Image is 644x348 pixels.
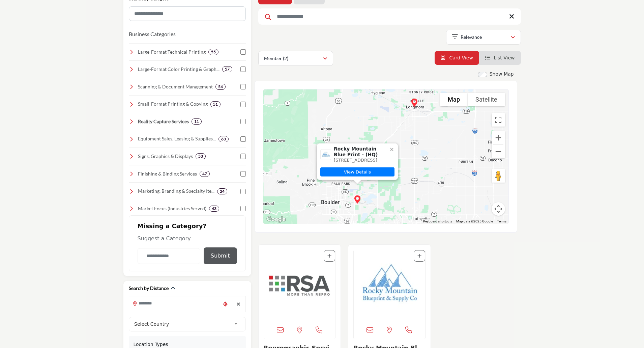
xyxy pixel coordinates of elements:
[212,206,216,211] b: 43
[240,119,246,124] input: Select Reality Capture Services checkbox
[423,219,452,224] button: Keyboard shortcuts
[240,154,246,159] input: Select Signs, Graphics & Displays checkbox
[497,219,506,223] a: Terms (opens in new tab)
[240,189,246,194] input: Select Marketing, Branding & Specialty Items checkbox
[240,171,246,177] input: Select Finishing & Binding Services checkbox
[265,215,287,224] a: Open this area in Google Maps (opens a new window)
[468,93,505,106] button: Show satellite imagery
[240,66,246,72] input: Select Large-Format Color Printing & Graphics checkbox
[461,34,482,41] p: Relevance
[354,250,425,321] img: Rocky Mountain Blue Print
[138,188,214,194] h4: Marketing, Branding & Specialty Items: Design and creative services, marketing support, and speci...
[334,157,377,162] span: [STREET_ADDRESS]
[258,51,333,66] button: Member (2)
[264,250,335,321] a: Open Listing in new tab
[240,206,246,211] input: Select Market Focus (Industries Served) checkbox
[138,66,219,73] h4: Large-Format Color Printing & Graphics: Banners, posters, vehicle wraps, and presentation graphics.
[320,167,394,177] a: View Details
[194,119,199,124] b: 11
[129,30,176,38] button: Business Categories
[446,30,521,45] button: Relevance
[221,137,226,141] b: 63
[492,131,505,144] button: Zoom in
[129,297,220,310] input: Search Location
[218,136,229,142] div: 63 Results For Equipment Sales, Leasing & Supplies
[264,55,288,62] p: Member (2)
[198,154,203,159] b: 53
[217,188,227,194] div: 24 Results For Marketing, Branding & Specialty Items
[240,84,246,89] input: Select Scanning & Document Management checkbox
[220,297,230,312] div: Choose your current location
[204,247,237,264] button: Submit
[138,222,237,235] h2: Missing a Category?
[494,55,515,60] span: List View
[213,102,218,107] b: 51
[209,206,219,212] div: 43 Results For Market Focus (Industries Served)
[211,50,216,54] b: 55
[240,136,246,142] input: Select Equipment Sales, Leasing & Supplies checkbox
[222,66,232,72] div: 57 Results For Large-Format Color Printing & Graphics
[138,235,191,242] span: Suggest a Category
[234,297,244,312] div: Clear search location
[215,84,226,90] div: 54 Results For Scanning & Document Management
[208,49,218,55] div: 55 Results For Large-Format Technical Printing
[265,215,287,224] img: Google
[218,84,223,89] b: 54
[138,118,189,125] h4: Reality Capture Services: Laser scanning, BIM modeling, photogrammetry, 3D scanning, and other ad...
[456,219,493,223] span: Map data ©2025 Google
[134,341,241,348] div: Location Types
[202,171,207,176] b: 47
[138,83,213,90] h4: Scanning & Document Management: Digital conversion, archiving, indexing, secure storage, and stre...
[334,146,386,158] span: Rocky Mountain Blue Print - (HQ)
[192,118,202,125] div: 11 Results For Reality Capture Services
[490,71,514,78] label: Show Map
[138,101,208,107] h4: Small-Format Printing & Copying: Professional printing for black and white and color document pri...
[408,96,421,109] div: Reprographic Services Corporation (RSA) (HQ)
[327,253,331,259] a: Add To List
[240,49,246,55] input: Select Large-Format Technical Printing checkbox
[351,193,364,206] div: Rocky Mountain Blue Print (HQ)
[196,153,206,159] div: 53 Results For Signs, Graphics & Displays
[225,67,230,72] b: 57
[492,113,505,127] button: Toggle fullscreen view
[441,55,473,60] a: View Card
[492,202,505,216] button: Map camera controls
[220,189,225,194] b: 24
[485,55,515,60] a: View List
[210,101,221,107] div: 51 Results For Small-Format Printing & Copying
[264,250,335,321] img: Reprographic Services Corporation (RSA)
[138,49,206,55] h4: Large-Format Technical Printing: High-quality printing for blueprints, construction and architect...
[200,171,210,177] div: 47 Results For Finishing & Binding Services
[240,102,246,107] input: Select Small-Format Printing & Copying checkbox
[492,145,505,158] button: Zoom out
[134,320,231,328] span: Select Country
[354,250,425,321] a: Open Listing in new tab
[321,149,331,159] img: Rocky Mountain Blue Print
[479,51,521,65] li: List View
[440,93,468,106] button: Show street map
[449,55,473,60] span: Card View
[417,253,421,259] a: Add To List
[138,248,200,264] input: Category Name
[129,6,246,21] input: Search Category
[492,169,505,183] button: Drag Pegman onto the map to open Street View
[138,135,216,142] h4: Equipment Sales, Leasing & Supplies: Equipment sales, leasing, service, and resale of plotters, s...
[129,285,169,292] h2: Search by Distance
[138,170,197,177] h4: Finishing & Binding Services: Laminating, binding, folding, trimming, and other finishing touches...
[138,153,193,160] h4: Signs, Graphics & Displays: Exterior/interior building signs, trade show booths, event displays, ...
[435,51,479,65] li: Card View
[138,205,206,212] h4: Market Focus (Industries Served): Tailored solutions for industries like architecture, constructi...
[258,8,521,25] input: Search Keyword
